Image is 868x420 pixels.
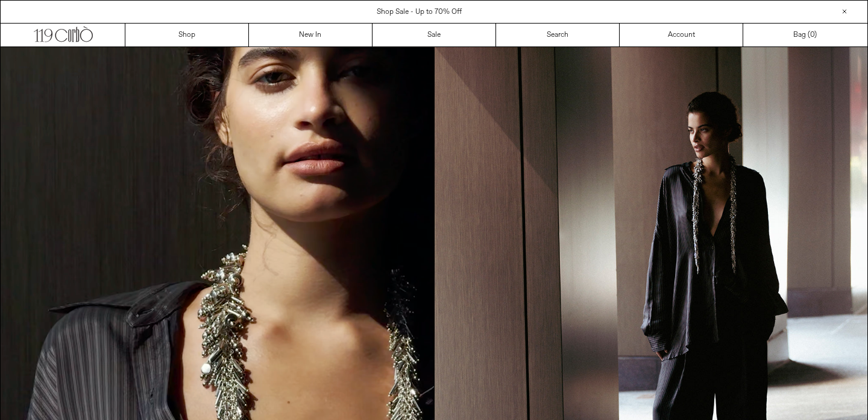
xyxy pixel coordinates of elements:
[496,24,620,46] a: Search
[620,24,743,46] a: Account
[810,30,817,40] span: )
[810,30,814,40] span: 0
[373,24,496,46] a: Sale
[249,24,373,46] a: New In
[377,7,462,17] a: Shop Sale - Up to 70% Off
[743,24,867,46] a: Bag ()
[125,24,249,46] a: Shop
